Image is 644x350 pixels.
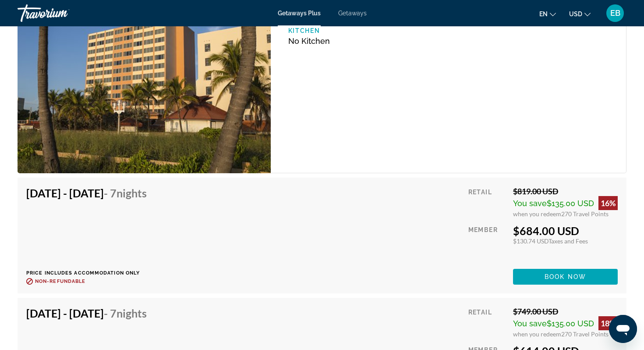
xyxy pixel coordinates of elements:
div: $819.00 USD [513,186,618,196]
span: No Kitchen [288,36,330,46]
div: Member [468,224,506,262]
span: Taxes and Fees [548,237,588,245]
div: $684.00 USD [513,224,618,237]
iframe: Button to launch messaging window [609,315,637,343]
span: Book now [545,273,586,280]
span: Nights [117,186,147,200]
span: USD [569,11,582,18]
div: $749.00 USD [513,307,618,316]
a: Getaways [338,10,367,17]
div: Retail [468,186,506,218]
div: 16% [598,196,618,210]
h4: [DATE] - [DATE] [26,186,147,200]
span: $135.00 USD [547,319,594,328]
a: Travorium [18,2,105,25]
div: 18% [598,316,618,330]
span: $135.00 USD [547,199,594,208]
div: Retail [468,307,506,338]
span: when you redeem [513,210,561,218]
span: - 7 [104,186,147,200]
span: EB [610,9,620,18]
p: Kitchen [288,27,449,34]
h4: [DATE] - [DATE] [26,307,147,320]
span: Nights [117,307,147,320]
span: You save [513,199,547,208]
button: Book now [513,269,618,285]
button: Change language [539,7,556,20]
span: 270 Travel Points [561,210,609,218]
span: 270 Travel Points [561,330,609,338]
p: Price includes accommodation only [26,270,153,276]
button: Change currency [569,7,591,20]
div: $130.74 USD [513,237,618,245]
span: Non-refundable [35,279,85,284]
span: when you redeem [513,330,561,338]
span: - 7 [104,307,147,320]
span: You save [513,319,547,328]
button: User Menu [604,4,626,22]
a: Getaways Plus [278,10,321,17]
span: en [539,11,548,18]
